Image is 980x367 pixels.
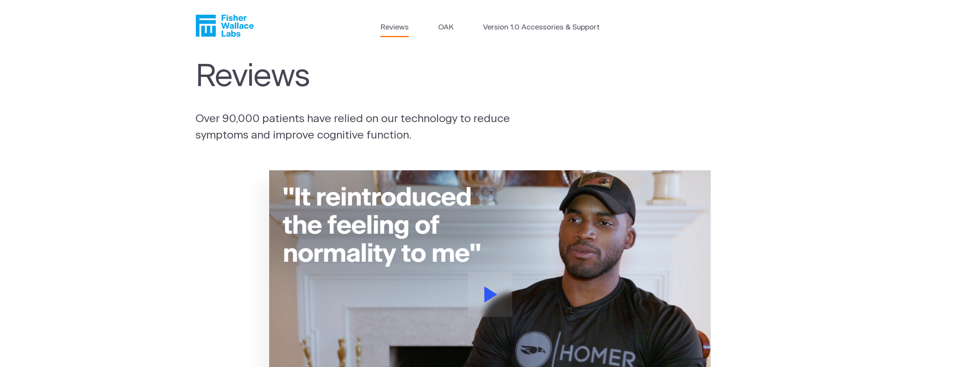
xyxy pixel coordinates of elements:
h1: Reviews [196,59,527,95]
a: OAK [438,22,454,33]
p: Over 90,000 patients have relied on our technology to reduce symptoms and improve cognitive funct... [196,111,531,144]
a: Reviews [380,22,409,33]
a: Fisher Wallace [196,15,254,37]
svg: Play [484,287,497,302]
a: Version 1.0 Accessories & Support [483,22,600,33]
